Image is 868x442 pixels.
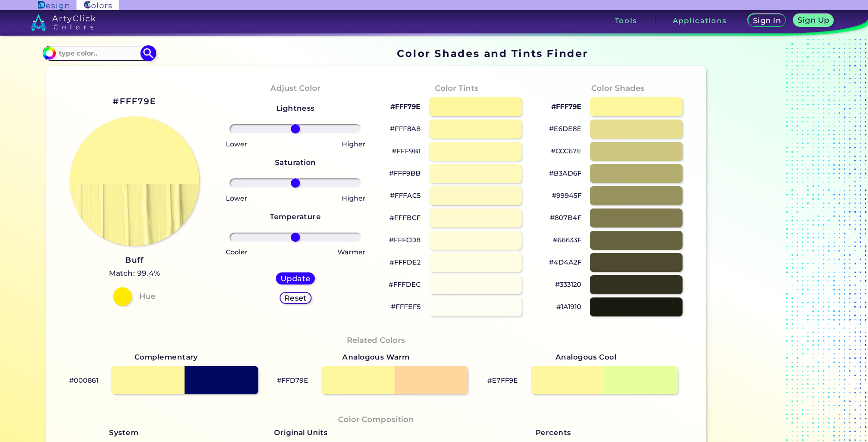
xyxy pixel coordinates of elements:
p: #FFD79E [277,375,308,386]
p: Higher [342,139,365,150]
strong: Analogous Cool [555,351,617,363]
strong: Temperature [270,212,321,221]
p: #FFF79E [551,101,581,112]
strong: Analogous Warm [342,351,410,363]
p: #99945F [552,190,581,201]
h4: Hue [139,290,155,303]
h5: Reset [285,295,306,302]
input: type color.. [56,47,142,60]
h4: Related Colors [347,334,405,347]
p: #E6DE8E [549,123,581,134]
p: Warmer [338,246,365,258]
p: #4D4A2F [549,257,581,268]
p: Cooler [226,246,248,258]
p: #FFFDEC [389,279,421,290]
h4: Color Composition [338,413,414,426]
h3: Applications [673,17,727,24]
p: Lower [226,193,247,204]
p: #FFFDE2 [389,257,421,268]
p: #FFF79E [390,101,421,112]
h4: Color Shades [591,82,645,95]
p: #FFFEF5 [391,301,421,312]
img: ArtyClick Design logo [38,1,69,10]
p: #FFF9BB [389,168,421,179]
p: Higher [342,193,365,204]
h5: System [61,427,186,439]
p: #66633F [553,234,581,246]
p: #333120 [555,279,581,290]
h4: Adjust Color [270,82,320,95]
a: Buff Match: 99.4% [109,253,160,280]
h5: Match: 99.4% [109,267,160,279]
a: Sign Up [795,15,832,26]
p: #FFFCD8 [389,234,421,246]
a: Sign In [750,15,784,26]
h2: #FFF79E [113,95,156,107]
p: #CCC67E [551,145,581,157]
h5: Sign Up [799,17,828,24]
h3: Tools [615,17,638,24]
p: #FFFBCF [389,212,421,223]
h5: Update [282,275,309,282]
p: #FFFAC5 [390,190,421,201]
p: #000861 [69,375,98,386]
h5: Sign In [754,17,779,24]
p: #E7FF9E [487,375,518,386]
p: #FFF9B1 [392,145,421,157]
h5: Original Units [186,427,415,439]
p: Lower [226,139,247,150]
img: paint_stamp_2_half.png [70,116,199,246]
h4: Color Tints [435,82,479,95]
strong: Saturation [275,158,316,167]
strong: Complementary [134,351,198,363]
p: #1A1910 [556,301,581,312]
h3: Buff [109,255,160,266]
p: #B3AD6F [549,168,581,179]
img: icon search [140,45,156,62]
h5: Percents [416,427,691,439]
h1: Color Shades and Tints Finder [397,46,588,60]
p: #807B4F [550,212,581,223]
strong: Lightness [276,104,315,113]
img: logo_artyclick_colors_white.svg [31,14,96,31]
p: #FFF8A8 [390,123,421,134]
